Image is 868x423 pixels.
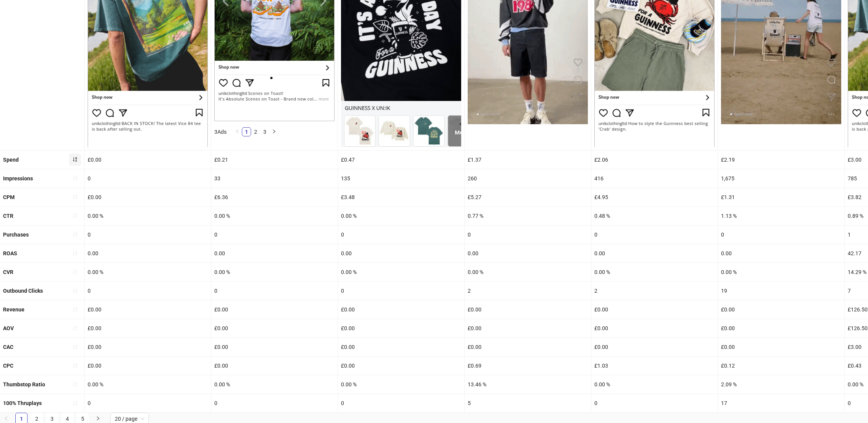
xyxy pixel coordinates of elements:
[211,169,338,188] div: 33
[338,207,464,225] div: 0.00 %
[3,250,17,256] b: ROAS
[338,263,464,281] div: 0.00 %
[72,232,78,237] span: sort-ascending
[465,244,591,263] div: 0.00
[338,188,464,206] div: £3.48
[591,357,718,375] div: £1.03
[338,319,464,337] div: £0.00
[718,300,844,319] div: £0.00
[72,157,78,162] span: sort-ascending
[591,282,718,300] div: 2
[338,338,464,356] div: £0.00
[85,207,211,225] div: 0.00 %
[72,213,78,218] span: sort-ascending
[85,188,211,206] div: £0.00
[718,282,844,300] div: 19
[591,244,718,263] div: 0.00
[72,175,78,181] span: sort-ascending
[233,127,242,136] li: Previous Page
[465,319,591,337] div: £0.00
[211,300,338,319] div: £0.00
[3,232,29,238] b: Purchases
[72,400,78,406] span: sort-ascending
[72,307,78,312] span: sort-ascending
[338,151,464,169] div: £0.47
[235,129,240,134] span: left
[211,282,338,300] div: 0
[72,288,78,293] span: sort-ascending
[242,127,251,136] li: 1
[3,157,19,163] b: Spend
[465,282,591,300] div: 2
[591,375,718,394] div: 0.00 %
[338,225,464,244] div: 0
[211,263,338,281] div: 0.00 %
[591,319,718,337] div: £0.00
[591,169,718,188] div: 416
[465,225,591,244] div: 0
[233,127,242,136] button: left
[718,263,844,281] div: 0.00 %
[272,129,276,134] span: right
[72,269,78,275] span: sort-ascending
[3,194,15,200] b: CPM
[3,363,13,369] b: CPC
[718,151,844,169] div: £2.19
[718,357,844,375] div: £0.12
[718,375,844,394] div: 2.09 %
[591,225,718,244] div: 0
[85,375,211,394] div: 0.00 %
[718,225,844,244] div: 0
[269,127,279,136] li: Next Page
[85,357,211,375] div: £0.00
[718,338,844,356] div: £0.00
[465,394,591,412] div: 5
[260,127,269,136] li: 3
[718,169,844,188] div: 1,675
[85,338,211,356] div: £0.00
[718,319,844,337] div: £0.00
[465,357,591,375] div: £0.69
[85,151,211,169] div: £0.00
[3,325,14,331] b: AOV
[718,394,844,412] div: 17
[591,188,718,206] div: £4.95
[85,169,211,188] div: 0
[591,151,718,169] div: £2.06
[211,225,338,244] div: 0
[338,375,464,394] div: 0.00 %
[72,251,78,256] span: sort-ascending
[338,244,464,263] div: 0.00
[591,394,718,412] div: 0
[72,382,78,387] span: sort-ascending
[214,129,227,135] span: 3 Ads
[338,357,464,375] div: £0.00
[261,128,269,136] a: 3
[211,394,338,412] div: 0
[3,381,45,387] b: Thumbstop Ratio
[338,282,464,300] div: 0
[591,300,718,319] div: £0.00
[338,169,464,188] div: 135
[251,127,260,136] li: 2
[85,319,211,337] div: £0.00
[465,263,591,281] div: 0.00 %
[85,263,211,281] div: 0.00 %
[85,244,211,263] div: 0.00
[465,375,591,394] div: 13.46 %
[211,319,338,337] div: £0.00
[465,169,591,188] div: 260
[251,128,260,136] a: 2
[591,338,718,356] div: £0.00
[211,244,338,263] div: 0.00
[96,416,100,421] span: right
[3,269,13,275] b: CVR
[3,175,33,182] b: Impressions
[3,306,24,313] b: Revenue
[211,207,338,225] div: 0.00 %
[338,300,464,319] div: £0.00
[591,263,718,281] div: 0.00 %
[338,394,464,412] div: 0
[211,338,338,356] div: £0.00
[211,375,338,394] div: 0.00 %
